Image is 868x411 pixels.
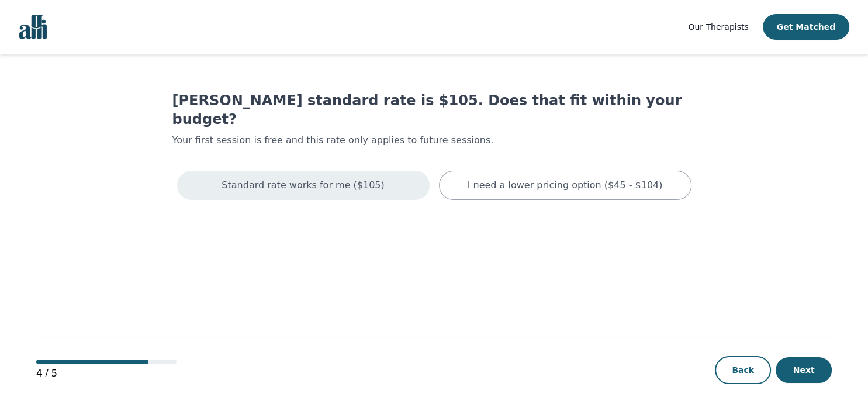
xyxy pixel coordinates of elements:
[688,20,748,34] a: Our Therapists
[222,178,384,192] p: Standard rate works for me ($105)
[172,91,696,129] h1: [PERSON_NAME] standard rate is $105. Does that fit within your budget?
[776,357,832,383] button: Next
[19,15,47,39] img: alli logo
[172,133,696,147] p: Your first session is free and this rate only applies to future sessions.
[36,367,177,381] p: 4 / 5
[688,22,748,32] span: Our Therapists
[763,14,849,40] button: Get Matched
[468,178,663,192] p: I need a lower pricing option ($45 - $104)
[715,356,771,384] button: Back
